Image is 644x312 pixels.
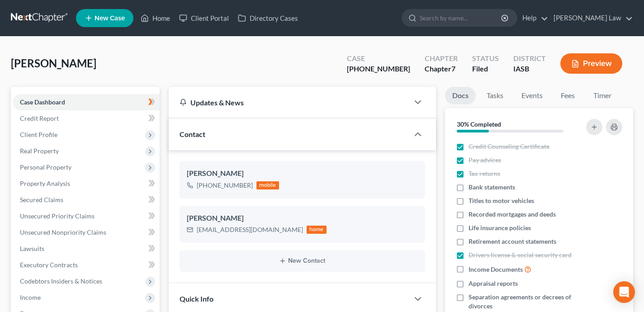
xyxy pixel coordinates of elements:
[469,279,518,288] span: Appraisal reports
[549,10,633,26] a: [PERSON_NAME] Law
[13,257,160,273] a: Executory Contracts
[13,192,160,208] a: Secured Claims
[472,53,499,64] div: Status
[180,98,398,107] div: Updates & News
[175,10,233,26] a: Client Portal
[554,87,582,104] a: Fees
[20,163,71,171] span: Personal Property
[20,180,70,187] span: Property Analysis
[307,226,327,234] div: home
[513,53,546,64] div: District
[613,281,635,303] div: Open Intercom Messenger
[20,228,106,236] span: Unsecured Nonpriority Claims
[187,257,418,265] button: New Contact
[20,277,102,285] span: Codebtors Insiders & Notices
[469,265,523,274] span: Income Documents
[469,237,556,246] span: Retirement account statements
[13,110,160,127] a: Credit Report
[425,53,458,64] div: Chapter
[347,53,410,64] div: Case
[425,64,458,74] div: Chapter
[469,183,515,192] span: Bank statements
[256,181,279,189] div: mobile
[95,15,125,22] span: New Case
[20,131,57,138] span: Client Profile
[180,130,205,138] span: Contact
[469,156,501,165] span: Pay advices
[13,241,160,257] a: Lawsuits
[560,53,622,74] button: Preview
[13,208,160,224] a: Unsecured Priority Claims
[518,10,548,26] a: Help
[420,9,502,26] input: Search by name...
[13,224,160,241] a: Unsecured Nonpriority Claims
[469,223,531,232] span: Life insurance policies
[469,169,500,178] span: Tax returns
[11,57,96,70] span: [PERSON_NAME]
[514,87,550,104] a: Events
[233,10,303,26] a: Directory Cases
[513,64,546,74] div: IASB
[180,294,213,303] span: Quick Info
[479,87,511,104] a: Tasks
[197,225,303,234] div: [EMAIL_ADDRESS][DOMAIN_NAME]
[13,175,160,192] a: Property Analysis
[457,120,501,128] strong: 30% Completed
[20,293,41,301] span: Income
[187,213,418,224] div: [PERSON_NAME]
[469,210,556,219] span: Recorded mortgages and deeds
[20,114,59,122] span: Credit Report
[469,293,578,311] span: Separation agreements or decrees of divorces
[451,64,455,73] span: 7
[472,64,499,74] div: Filed
[469,251,572,260] span: Drivers license & social security card
[586,87,619,104] a: Timer
[13,94,160,110] a: Case Dashboard
[20,245,44,252] span: Lawsuits
[136,10,175,26] a: Home
[20,196,63,203] span: Secured Claims
[347,64,410,74] div: [PHONE_NUMBER]
[20,212,95,220] span: Unsecured Priority Claims
[469,142,549,151] span: Credit Counseling Certificate
[187,168,418,179] div: [PERSON_NAME]
[20,147,59,155] span: Real Property
[469,196,534,205] span: Titles to motor vehicles
[20,98,65,106] span: Case Dashboard
[445,87,476,104] a: Docs
[197,181,253,190] div: [PHONE_NUMBER]
[20,261,78,269] span: Executory Contracts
